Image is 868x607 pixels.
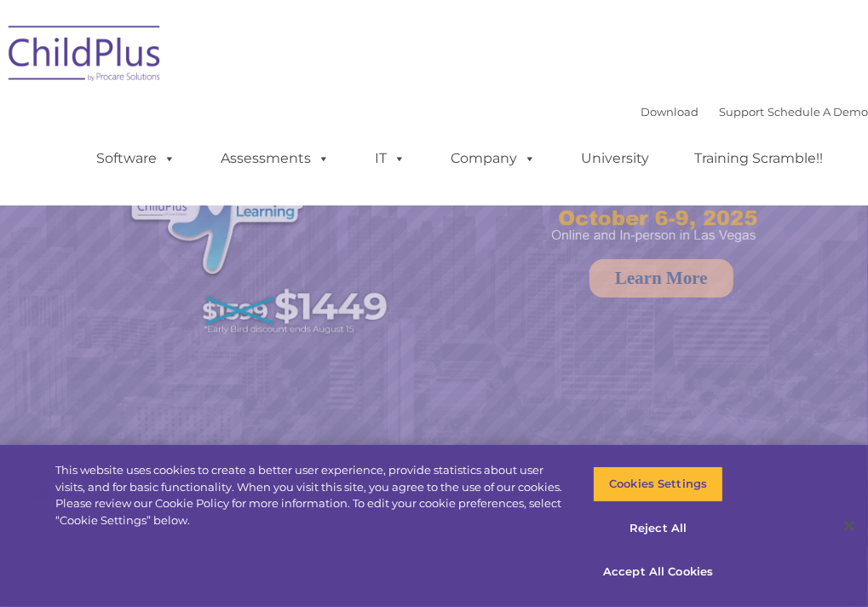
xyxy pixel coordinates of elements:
a: Training Scramble!! [677,142,840,176]
a: University [564,142,666,176]
a: Learn More [589,259,733,298]
div: This website uses cookies to create a better user experience, provide statistics about user visit... [55,462,567,529]
a: Company [434,142,553,176]
a: Download [641,105,698,119]
a: Software [79,142,193,176]
a: IT [358,142,423,176]
font: | [641,105,868,119]
button: Cookies Settings [593,466,723,502]
a: Schedule A Demo [767,105,868,119]
button: Close [831,507,868,545]
a: Support [719,105,764,119]
button: Accept All Cookies [593,554,723,590]
a: Assessments [204,142,347,176]
button: Reject All [593,511,723,546]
